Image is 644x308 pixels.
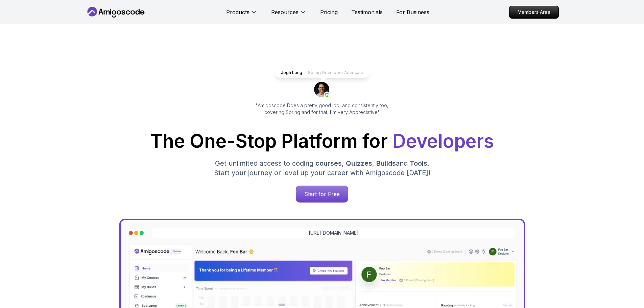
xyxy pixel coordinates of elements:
button: Products [226,8,258,22]
span: Tools [410,159,427,167]
a: For Business [396,8,429,16]
a: [URL][DOMAIN_NAME] [309,230,359,236]
a: Members Area [509,6,559,19]
p: Resources [271,8,299,16]
span: Quizzes [346,159,372,167]
h1: The One-Stop Platform for [91,132,553,150]
p: Products [226,8,249,16]
p: Jogh Long [281,70,302,75]
img: josh long [314,82,330,98]
a: Start for Free [296,186,348,203]
button: Resources [271,8,307,22]
a: Pricing [320,8,338,16]
p: "Amigoscode Does a pretty good job, and consistently too, covering Spring and for that, I'm very ... [246,102,398,116]
span: courses [315,159,342,167]
p: Members Area [509,6,558,18]
p: Get unlimited access to coding , , and . Start your journey or level up your career with Amigosco... [209,159,436,177]
p: Spring Developer Advocate [308,70,363,75]
a: Testimonials [351,8,383,16]
span: Builds [376,159,396,167]
p: Start for Free [296,186,348,202]
span: Developers [392,130,494,152]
